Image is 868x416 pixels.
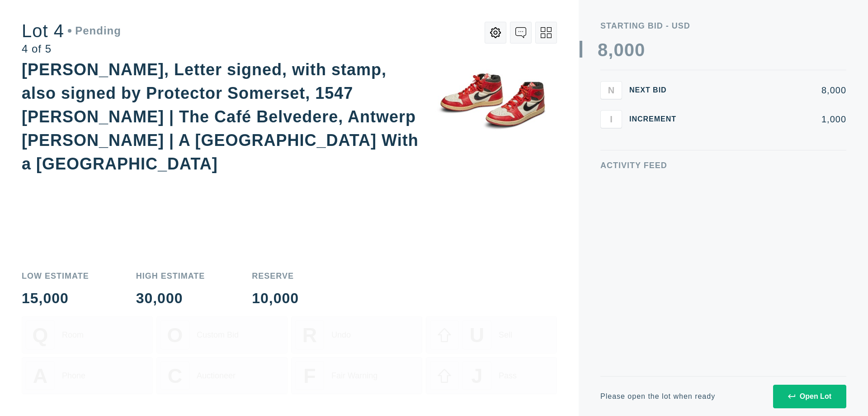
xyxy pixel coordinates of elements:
div: 8,000 [691,86,846,95]
div: 15,000 [22,291,89,305]
div: Pending [68,25,121,36]
div: Reserve [252,272,299,280]
div: Increment [629,116,684,123]
div: 30,000 [136,291,205,305]
div: High Estimate [136,272,205,280]
div: 1,000 [691,115,846,124]
button: I [600,110,622,128]
button: Open Lot [773,385,846,408]
div: Starting Bid - USD [600,22,846,30]
div: Low Estimate [22,272,89,280]
div: Next Bid [629,87,684,94]
button: N [600,81,622,99]
div: 8 [598,41,608,59]
div: Activity Feed [600,161,846,169]
div: Please open the lot when ready [600,393,715,400]
div: 0 [635,41,645,59]
div: 4 of 5 [22,44,121,54]
div: [PERSON_NAME], Letter signed, with stamp, also signed by Protector Somerset, 1547 [PERSON_NAME] |... [22,60,419,173]
div: 10,000 [252,291,299,305]
div: Open Lot [788,392,831,401]
div: 0 [613,41,624,59]
span: N [608,85,614,95]
span: I [610,114,613,124]
div: Lot 4 [22,22,121,40]
div: , [608,41,613,222]
div: 0 [624,41,635,59]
